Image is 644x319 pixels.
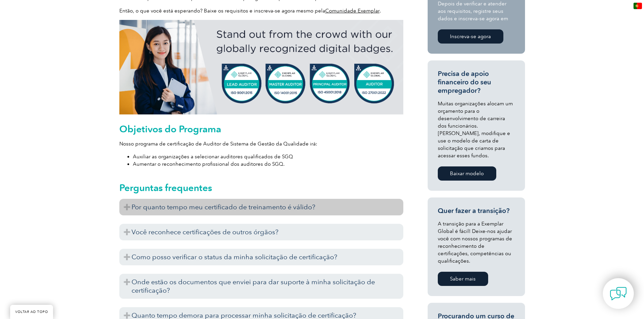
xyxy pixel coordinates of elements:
font: Precisa de apoio financeiro do seu empregador? [438,70,491,95]
font: Você reconhece certificações de outros órgãos? [132,228,279,236]
font: Nosso programa de certificação de Auditor de Sistema de Gestão da Qualidade irá: [119,141,317,147]
font: Como posso verificar o status da minha solicitação de certificação? [132,253,337,261]
a: Comunidade Exemplar [325,8,380,14]
font: VOLTAR AO TOPO [15,310,48,314]
a: Baixar modelo [438,166,496,181]
font: . [380,8,381,14]
a: Inscreva-se agora [438,29,503,44]
font: Aumentar o reconhecimento profissional dos auditores do SGQ. [133,161,285,167]
a: VOLTAR AO TOPO [10,305,53,319]
a: Saber mais [438,272,488,286]
font: Auxiliar as organizações a selecionar auditores qualificados de SGQ [133,154,293,160]
font: Baixar modelo [450,170,484,177]
font: Objetivos do Programa [119,123,221,135]
font: Perguntas frequentes [119,182,212,193]
img: contact-chat.png [610,285,627,302]
font: Quer fazer a transição? [438,207,509,215]
font: A transição para a Exemplar Global é fácil! Deixe-nos ajudar você com nossos programas de reconhe... [438,221,512,264]
font: Então, o que você está esperando? Baixe os requisitos e inscreva-se agora mesmo pela [119,8,325,14]
font: Depois de verificar e atender aos requisitos, registre seus dados e inscreva-se agora em [438,1,508,22]
img: pt [634,3,642,9]
font: Inscreva-se agora [450,33,491,39]
font: Por quanto tempo meu certificado de treinamento é válido? [132,203,315,211]
font: Muitas organizações alocam um orçamento para o desenvolvimento de carreira dos funcionários. [PER... [438,101,513,159]
img: emblemas [119,20,403,114]
font: Onde estão os documentos que enviei para dar suporte à minha solicitação de certificação? [132,278,375,294]
font: Saber mais [450,276,476,282]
